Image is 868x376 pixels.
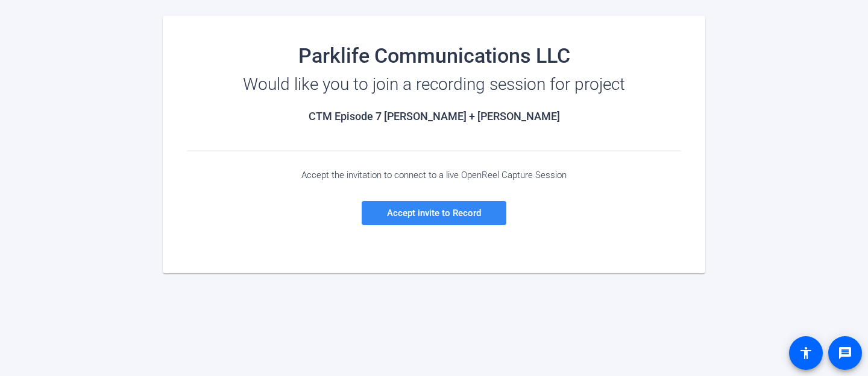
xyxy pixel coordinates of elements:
[838,346,852,360] mat-icon: message
[387,208,481,218] span: Accept invite to Record
[187,75,681,94] div: Would like you to join a recording session for project
[187,170,681,180] div: Accept the invitation to connect to a live OpenReel Capture Session
[187,110,681,123] h2: CTM Episode 7 [PERSON_NAME] + [PERSON_NAME]
[187,46,681,65] div: Parklife Communications LLC
[362,201,506,225] a: Accept invite to Record
[799,346,813,360] mat-icon: accessibility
